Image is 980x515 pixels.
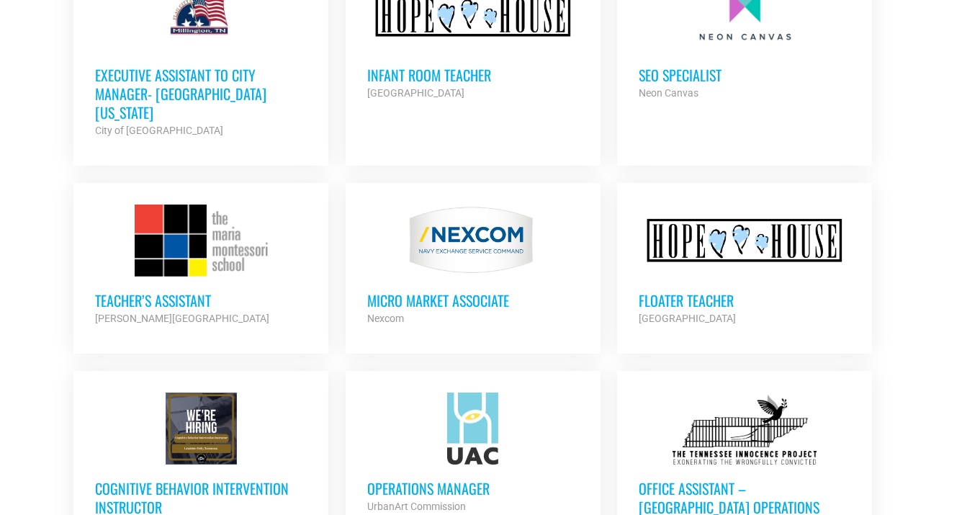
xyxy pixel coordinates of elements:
strong: City of [GEOGRAPHIC_DATA] [95,125,223,136]
h3: Floater Teacher [639,291,850,310]
h3: SEO Specialist [639,66,850,84]
h3: Infant Room Teacher [367,66,579,84]
h3: Operations Manager [367,479,579,498]
strong: [PERSON_NAME][GEOGRAPHIC_DATA] [95,313,269,324]
a: Teacher’s Assistant [PERSON_NAME][GEOGRAPHIC_DATA] [73,183,328,349]
strong: Neon Canvas [639,87,698,99]
a: Floater Teacher [GEOGRAPHIC_DATA] [617,183,872,349]
strong: UrbanArt Commission [367,501,466,512]
strong: [GEOGRAPHIC_DATA] [639,313,736,324]
strong: [GEOGRAPHIC_DATA] [367,87,464,99]
h3: Executive Assistant to City Manager- [GEOGRAPHIC_DATA] [US_STATE] [95,66,307,122]
h3: Micro Market Associate [367,291,579,310]
strong: Nexcom [367,313,404,324]
a: Micro Market Associate Nexcom [346,183,601,349]
h3: Teacher’s Assistant [95,291,307,310]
